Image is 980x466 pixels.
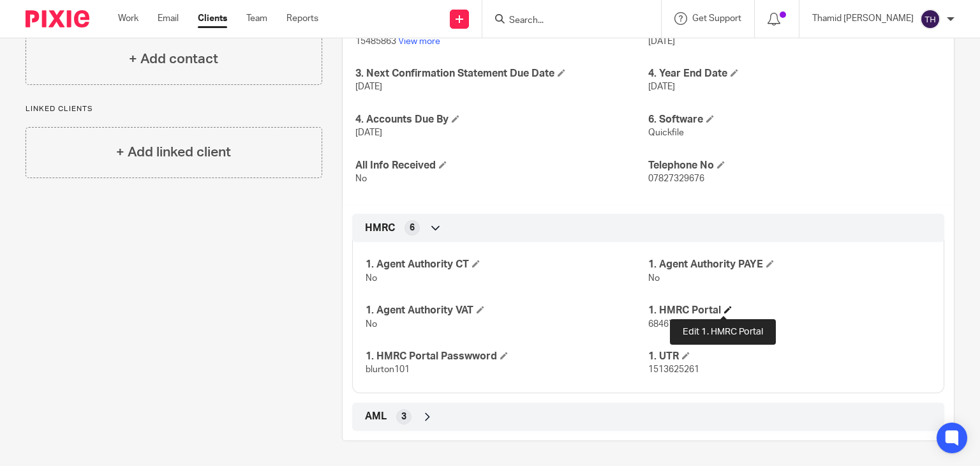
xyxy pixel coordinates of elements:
span: [DATE] [648,82,675,91]
h4: 1. UTR [648,350,931,363]
h4: 1. Agent Authority CT [366,258,648,271]
h4: 1. HMRC Portal Passwword [366,350,648,363]
span: AML [365,410,387,423]
input: Search [508,15,623,27]
span: No [355,174,367,183]
span: [DATE] [355,82,382,91]
span: 3 [401,410,406,423]
p: Thamid [PERSON_NAME] [812,12,914,25]
img: Pixie [26,10,89,27]
h4: 1. HMRC Portal [648,304,931,317]
a: View more [398,37,440,46]
a: Email [158,12,179,25]
a: Work [118,12,138,25]
p: Linked clients [26,104,322,114]
h4: 4. Accounts Due By [355,113,648,126]
span: HMRC [365,222,395,235]
h4: 4. Year End Date [648,67,941,80]
h4: All Info Received [355,159,648,172]
h4: 1. Agent Authority PAYE [648,258,931,271]
h4: + Add contact [129,49,218,69]
span: 684674840235 [648,320,709,329]
a: Clients [198,12,227,25]
img: svg%3E [920,9,940,29]
span: No [366,274,377,283]
span: 07827329676 [648,174,704,183]
h4: 6. Software [648,113,941,126]
a: Team [246,12,267,25]
span: 1513625261 [648,365,699,374]
span: blurton101 [366,365,410,374]
span: [DATE] [355,128,382,137]
h4: 3. Next Confirmation Statement Due Date [355,67,648,80]
span: 6 [410,222,415,234]
span: Get Support [692,14,741,23]
span: 15485863 [355,37,396,46]
span: No [648,274,660,283]
a: Reports [286,12,318,25]
span: No [366,320,377,329]
h4: Telephone No [648,159,941,172]
span: [DATE] [648,37,675,46]
span: Quickfile [648,128,684,137]
h4: + Add linked client [116,142,231,162]
h4: 1. Agent Authority VAT [366,304,648,317]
